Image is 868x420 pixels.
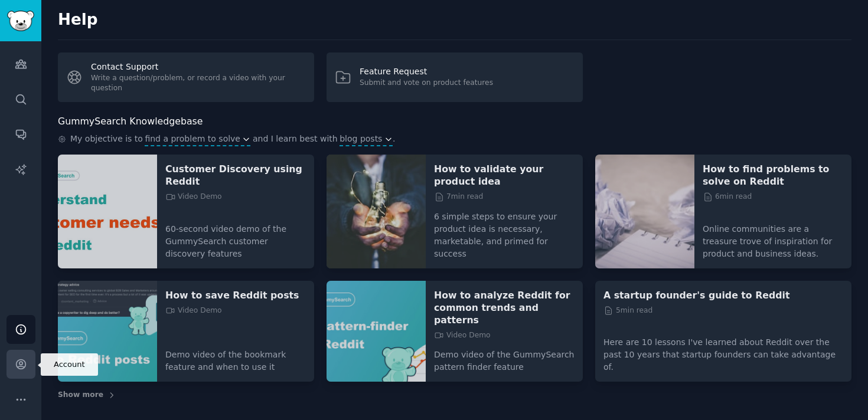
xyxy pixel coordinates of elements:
[327,52,583,102] a: Feature RequestSubmit and vote on product features
[165,306,222,316] span: Video Demo
[603,328,843,373] p: Here are 10 lessons I've learned about Reddit over the past 10 years that startup founders can ta...
[340,133,393,145] button: blog posts
[7,11,34,31] img: GummySearch logo
[165,289,306,301] a: How to save Reddit posts
[603,306,652,316] span: 5 min read
[145,133,250,145] button: find a problem to solve
[165,215,306,260] p: 60-second video demo of the GummySearch customer discovery features
[434,289,575,326] a: How to analyze Reddit for common trends and patterns
[434,163,575,188] a: How to validate your product idea
[165,340,306,373] p: Demo video of the bookmark feature and when to use it
[58,281,157,382] img: How to save Reddit posts
[145,133,240,145] span: find a problem to solve
[595,155,694,268] img: How to find problems to solve on Reddit
[58,133,851,146] div: .
[434,202,575,260] p: 6 simple steps to ensure your product idea is necessary, marketable, and primed for success
[360,78,493,88] div: Submit and vote on product features
[58,52,314,102] a: Contact SupportWrite a question/problem, or record a video with your question
[58,114,203,129] h2: GummySearch Knowledgebase
[340,133,382,145] span: blog posts
[58,155,157,268] img: Customer Discovery using Reddit
[58,11,851,29] h2: Help
[703,192,752,202] span: 6 min read
[360,65,493,78] div: Feature Request
[327,281,426,382] img: How to analyze Reddit for common trends and patterns
[434,192,483,202] span: 7 min read
[603,289,843,301] a: A startup founder's guide to Reddit
[165,192,222,202] span: Video Demo
[58,390,103,401] span: Show more
[434,330,491,341] span: Video Demo
[165,163,306,188] a: Customer Discovery using Reddit
[253,133,338,146] span: and I learn best with
[327,155,426,268] img: How to validate your product idea
[703,215,843,260] p: Online communities are a treasure trove of inspiration for product and business ideas.
[70,133,143,146] span: My objective is to
[703,163,843,188] a: How to find problems to solve on Reddit
[434,340,575,373] p: Demo video of the GummySearch pattern finder feature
